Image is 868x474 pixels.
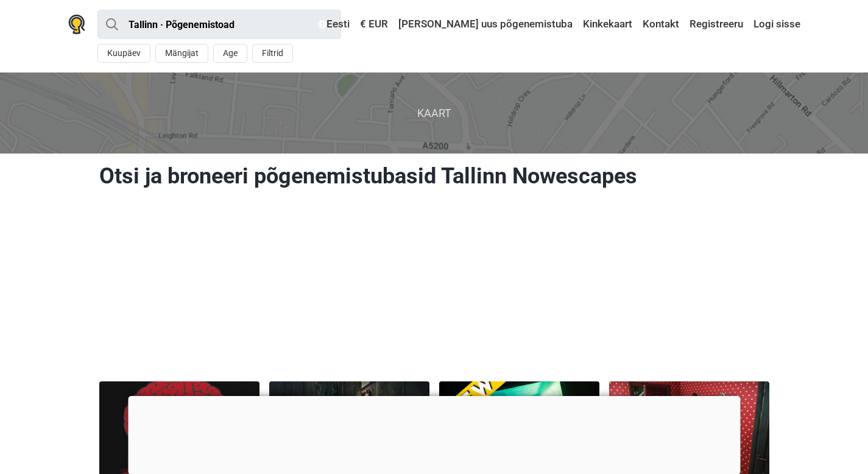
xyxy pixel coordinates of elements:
h1: Otsi ja broneeri põgenemistubasid Tallinn Nowescapes [99,163,769,189]
a: Kinkekaart [580,13,635,35]
a: Registreeru [686,13,746,35]
img: Eesti [318,20,326,29]
button: Mängijat [155,44,208,63]
button: Kuupäev [97,44,150,63]
a: € EUR [357,13,391,35]
img: Nowescape logo [68,15,85,34]
a: [PERSON_NAME] uus põgenemistuba [395,13,576,35]
iframe: Advertisement [94,205,774,375]
iframe: Advertisement [128,396,740,472]
a: Kontakt [640,13,682,35]
button: Filtrid [252,44,293,63]
button: Age [213,44,247,63]
input: proovi “Tallinn” [97,10,341,39]
a: Logi sisse [750,13,800,35]
a: Eesti [315,13,353,35]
